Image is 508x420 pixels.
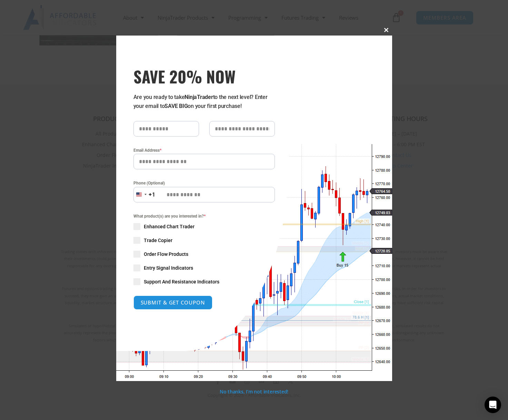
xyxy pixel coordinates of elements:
span: Entry Signal Indicators [144,264,193,271]
p: Are you ready to take to the next level? Enter your email to on your first purchase! [133,93,275,111]
span: Order Flow Products [144,251,188,258]
label: Entry Signal Indicators [133,264,275,271]
span: SAVE 20% NOW [133,67,275,86]
span: Trade Copier [144,237,172,244]
label: Phone (Optional) [133,180,275,187]
div: Open Intercom Messenger [485,397,501,413]
a: No thanks, I’m not interested! [220,388,288,395]
label: Support And Resistance Indicators [133,278,275,285]
strong: NinjaTrader [185,94,213,100]
label: Trade Copier [133,237,275,244]
div: +1 [149,190,156,199]
label: Email Address [133,147,275,154]
span: Support And Resistance Indicators [144,278,219,285]
strong: SAVE BIG [165,103,188,109]
button: SUBMIT & GET COUPON [133,296,212,310]
label: Enhanced Chart Trader [133,223,275,230]
span: Enhanced Chart Trader [144,223,195,230]
label: Order Flow Products [133,251,275,258]
span: What product(s) are you interested in? [133,213,275,220]
button: Selected country [133,187,156,202]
